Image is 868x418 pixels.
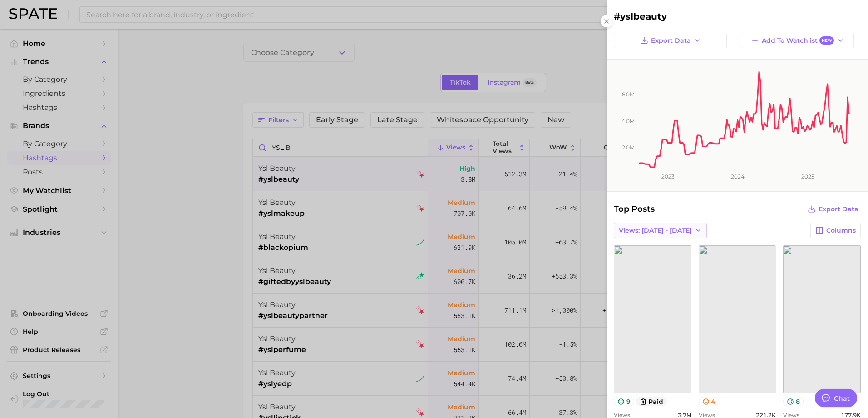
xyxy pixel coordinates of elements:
[614,397,634,406] button: 9
[619,227,692,234] span: Views: [DATE] - [DATE]
[801,173,814,180] tspan: 2025
[819,205,858,213] span: Export Data
[614,33,727,48] button: Export Data
[621,118,635,124] tspan: 4.0m
[783,397,804,406] button: 8
[741,33,854,48] button: Add to WatchlistNew
[805,203,861,215] button: Export Data
[614,203,655,215] span: Top Posts
[636,397,667,406] button: paid
[731,173,745,180] tspan: 2024
[826,227,856,234] span: Columns
[614,11,861,22] h2: #yslbeauty
[819,36,834,45] span: New
[810,223,861,238] button: Columns
[622,91,635,98] tspan: 6.0m
[661,173,675,180] tspan: 2023
[762,36,834,45] span: Add to Watchlist
[614,223,707,238] button: Views: [DATE] - [DATE]
[651,37,691,45] span: Export Data
[699,397,720,406] button: 4
[622,144,635,151] tspan: 2.0m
